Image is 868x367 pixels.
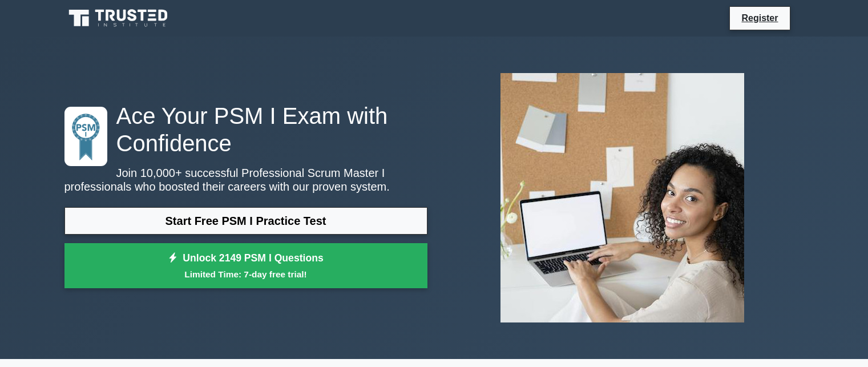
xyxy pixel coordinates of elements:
h1: Ace Your PSM I Exam with Confidence [64,102,427,157]
a: Unlock 2149 PSM I QuestionsLimited Time: 7-day free trial! [64,243,427,289]
a: Start Free PSM I Practice Test [64,207,427,235]
a: Register [734,11,785,25]
small: Limited Time: 7-day free trial! [79,268,413,281]
p: Join 10,000+ successful Professional Scrum Master I professionals who boosted their careers with ... [64,166,427,193]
